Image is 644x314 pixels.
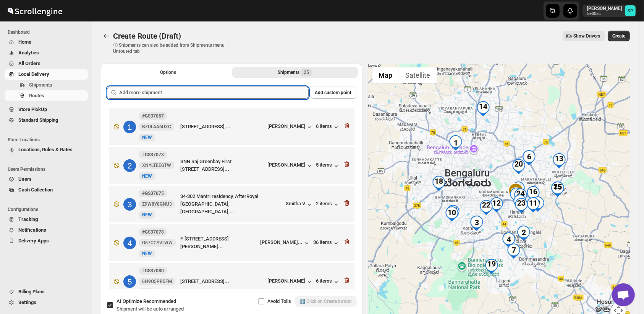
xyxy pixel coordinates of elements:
button: Delivery Apps [5,235,88,246]
div: 9 [530,196,545,212]
button: Add custom point [311,87,356,99]
div: 12 [489,197,504,213]
span: Options [160,69,176,75]
div: [STREET_ADDRESS],... [180,123,265,131]
div: [PERSON_NAME]... [261,239,303,245]
b: #GS37078 [142,229,164,235]
div: 1 [123,121,136,133]
button: Show street map [372,67,399,83]
span: Dashboard [8,29,88,35]
div: Selected Shipments [101,80,362,292]
button: Tracking [5,214,88,225]
span: XNYLTEEGTW [142,162,171,168]
div: 3 [123,198,136,211]
button: Settings [5,297,88,308]
div: 2 items [316,201,340,208]
div: 7 [506,244,521,259]
div: 5 [123,275,136,288]
button: Locations, Rules & Rates [5,144,88,155]
span: Configurations [8,206,88,213]
div: 22 [479,200,494,215]
button: 6 items [316,278,340,286]
span: Shipment will be auto arranged [117,306,184,312]
div: 4 [501,232,516,248]
div: 21 [511,182,526,197]
button: Shipments [5,80,88,90]
div: 16 [526,186,541,201]
div: 25 [550,182,565,197]
span: Notifications [18,227,46,233]
div: 3 [469,216,484,231]
button: [PERSON_NAME] [268,123,313,131]
text: SP [628,8,633,13]
span: O67CGYVLWW [142,240,173,246]
button: 5 items [316,162,340,170]
span: 6H9O5PR5FM [142,278,172,285]
button: Analytics [5,47,88,58]
span: Z9W8Y8GNU3 [142,201,172,207]
div: 20 [511,159,526,174]
div: SNN Raj Greenbay First [STREET_ADDRESS]... [180,158,265,173]
span: NEW [142,251,152,256]
span: Delivery Apps [18,238,49,244]
div: Shipments [278,69,312,76]
p: [PERSON_NAME] [587,5,622,11]
button: Routes [5,90,88,101]
button: 36 items [314,239,340,247]
span: Routes [29,93,44,98]
span: BZULAA6UXG [142,124,171,130]
button: [PERSON_NAME] [268,278,313,286]
div: 34-302 Mantri residency, AfterRoyal [GEOGRAPHIC_DATA], [GEOGRAPHIC_DATA],... [180,193,283,216]
button: Create [608,31,630,41]
div: 18 [431,176,447,191]
button: [PERSON_NAME] [268,162,313,170]
button: User menu [583,5,636,17]
div: 11 [526,197,541,213]
p: 5e00ac [587,11,622,16]
span: Create [612,33,625,39]
span: Locations, Rules & Rates [18,147,73,152]
span: Create Route (Draft) [113,31,181,41]
button: [PERSON_NAME]... [261,239,311,247]
span: Show Drivers [573,33,600,39]
span: Standard Shipping [18,117,58,123]
span: Sulakshana Pundle [625,5,636,16]
span: Users Permissions [8,166,88,172]
b: #GS37057 [142,113,164,119]
div: 5 [509,188,524,203]
span: Analytics [18,50,39,56]
span: Avoid Tolls [268,298,291,304]
button: Show satellite imagery [399,67,437,83]
button: Cash Collection [5,185,88,195]
div: 2 [123,159,136,172]
div: 23 [514,198,529,213]
input: Add more shipment [119,87,309,99]
button: Show Drivers [563,31,605,41]
button: All Route Options [105,67,231,78]
button: Notifications [5,225,88,235]
div: 6 [521,150,537,165]
div: F-[STREET_ADDRESS][PERSON_NAME]... [180,235,257,250]
span: NEW [142,135,152,140]
b: #GS37075 [142,191,164,196]
div: 4 [123,237,136,249]
div: [STREET_ADDRESS]... [180,278,265,285]
span: Users [18,176,32,182]
span: Settings [18,299,36,305]
div: 24 [513,188,528,204]
a: Open chat [612,283,635,306]
img: ScrollEngine [6,1,63,20]
button: Smitha V [286,201,313,208]
button: Billing Plans [5,286,88,297]
button: Selected Shipments [232,67,358,78]
span: 25 [304,69,309,75]
span: Add custom point [315,90,352,96]
div: 1 [448,135,463,150]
